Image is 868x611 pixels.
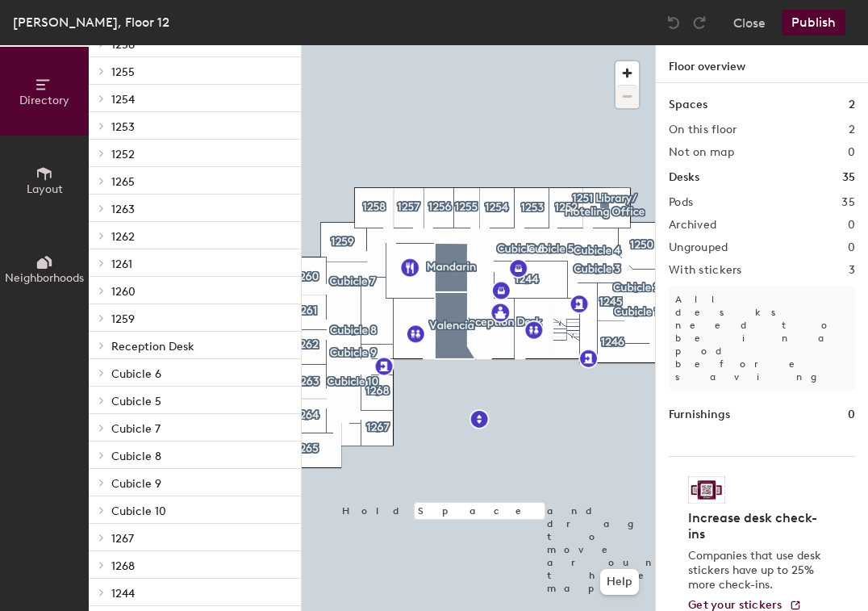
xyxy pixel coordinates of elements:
h2: 0 [848,241,855,254]
span: Directory [19,94,69,107]
button: Help [600,569,639,595]
h2: Not on map [669,146,734,159]
span: 1265 [111,175,135,189]
span: 1262 [111,230,135,244]
h2: 2 [849,123,855,136]
div: [PERSON_NAME], Floor 12 [13,12,169,32]
span: 1254 [111,93,135,107]
span: Cubicle 7 [111,422,161,436]
p: Companies that use desk stickers have up to 25% more check-ins. [688,549,826,592]
h2: 0 [848,146,855,159]
h1: 2 [849,96,855,114]
h2: Pods [669,196,693,209]
h1: Spaces [669,96,707,114]
span: Cubicle 5 [111,395,161,408]
h1: Furnishings [669,406,730,424]
img: Sticker logo [688,476,725,504]
span: 1259 [111,312,135,326]
span: Cubicle 10 [111,504,166,518]
span: 1267 [111,532,134,546]
span: 1268 [111,559,135,573]
span: Reception Desk [111,340,194,354]
span: 1261 [111,257,132,271]
span: 1263 [111,203,135,216]
span: Layout [27,182,63,196]
p: All desks need to be in a pod before saving [669,287,855,390]
h1: 35 [842,169,855,186]
h1: Floor overview [656,45,868,83]
h2: 0 [848,219,855,232]
span: Cubicle 8 [111,450,161,463]
h2: With stickers [669,264,742,277]
span: 1255 [111,65,135,79]
h2: 35 [841,196,855,209]
img: Redo [691,15,707,31]
h2: 3 [849,264,855,277]
button: Close [733,10,766,36]
span: 1252 [111,148,135,161]
span: 1256 [111,38,135,52]
span: Cubicle 6 [111,367,161,381]
img: Undo [666,15,682,31]
span: 1244 [111,587,135,601]
h1: Desks [669,169,699,186]
span: Neighborhoods [5,271,84,285]
h1: 0 [848,406,855,424]
h4: Increase desk check-ins [688,510,826,542]
span: Cubicle 9 [111,477,161,491]
button: Publish [782,10,845,36]
span: 1260 [111,285,136,299]
h2: On this floor [669,123,737,136]
h2: Ungrouped [669,241,728,254]
span: 1253 [111,120,135,134]
h2: Archived [669,219,716,232]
